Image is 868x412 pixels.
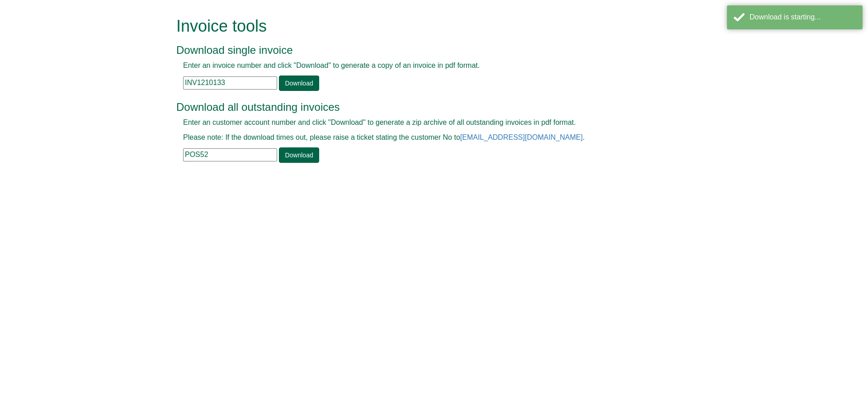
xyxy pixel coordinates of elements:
a: [EMAIL_ADDRESS][DOMAIN_NAME] [460,133,583,141]
h3: Download single invoice [176,44,671,56]
div: Download is starting... [750,12,856,23]
a: Download [279,147,319,163]
h1: Invoice tools [176,17,671,35]
h3: Download all outstanding invoices [176,101,671,113]
input: e.g. BLA02 [183,148,277,161]
p: Enter an invoice number and click "Download" to generate a copy of an invoice in pdf format. [183,61,665,71]
p: Please note: If the download times out, please raise a ticket stating the customer No to . [183,133,665,143]
p: Enter an customer account number and click "Download" to generate a zip archive of all outstandin... [183,118,665,128]
input: e.g. INV1234 [183,76,277,90]
a: Download [279,76,319,91]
